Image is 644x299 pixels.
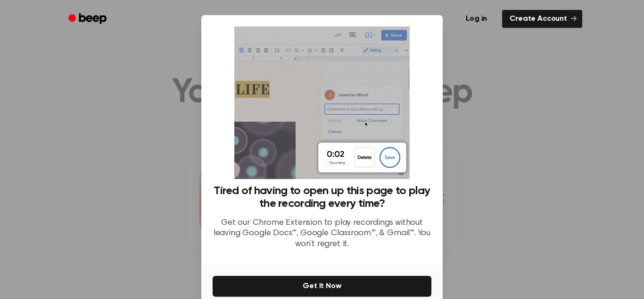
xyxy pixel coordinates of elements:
[456,8,496,30] a: Log in
[234,26,409,179] img: Beep extension in action
[62,10,115,28] a: Beep
[213,218,431,250] p: Get our Chrome Extension to play recordings without leaving Google Docs™, Google Classroom™, & Gm...
[502,10,582,28] a: Create Account
[213,276,431,297] button: Get It Now
[213,185,431,210] h3: Tired of having to open up this page to play the recording every time?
